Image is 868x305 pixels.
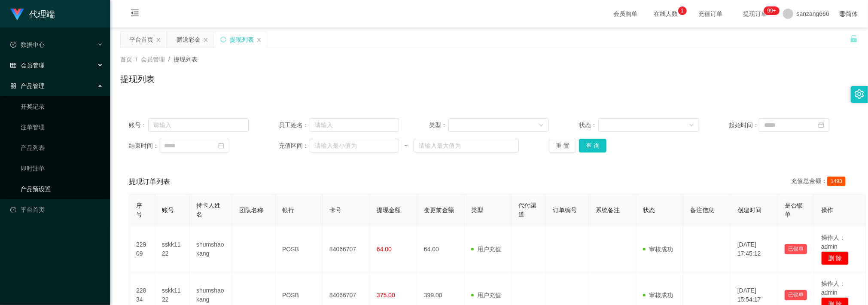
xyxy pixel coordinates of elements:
[840,11,846,17] i: 图标: global
[429,121,448,130] span: 类型：
[643,246,673,253] span: 审核成功
[21,98,103,115] a: 开奖记录
[549,139,576,152] button: 重 置
[729,121,759,130] span: 起始时间：
[120,56,132,63] span: 首页
[785,202,803,218] span: 是否锁单
[821,234,845,250] span: 操作人：admin
[129,177,170,187] span: 提现订单列表
[120,0,149,28] i: 图标: menu-fold
[643,207,655,213] span: 状态
[417,226,464,272] td: 64.00
[129,226,155,272] td: 22909
[174,56,198,63] span: 提现列表
[681,6,684,15] p: 1
[196,202,220,218] span: 持卡人姓名
[377,292,395,299] span: 375.00
[275,226,323,272] td: POSB
[10,10,55,17] a: 代理端
[21,119,103,136] a: 注单管理
[731,226,778,272] td: [DATE] 17:45:12
[29,0,55,28] h1: 代理端
[785,290,807,300] button: 已锁单
[220,37,226,43] i: 图标: sync
[10,82,45,89] span: 产品管理
[239,207,263,213] span: 团队名称
[156,37,161,43] i: 图标: close
[471,246,501,253] span: 用户充值
[21,139,103,156] a: 产品列表
[218,143,224,149] i: 图标: calendar
[10,42,16,48] i: 图标: check-circle-o
[821,251,849,265] button: 删 除
[155,226,189,272] td: sskk1122
[764,6,780,15] sup: 1180
[377,246,392,253] span: 64.00
[21,160,103,177] a: 即时注单
[377,207,401,213] span: 提现金额
[414,139,519,152] input: 请输入最大值为
[399,141,414,150] span: ~
[818,122,824,128] i: 图标: calendar
[579,139,606,152] button: 查 询
[120,73,155,85] h1: 提现列表
[850,35,858,43] i: 图标: unlock
[791,177,849,187] div: 充值总金额：
[310,118,399,132] input: 请输入
[148,118,249,132] input: 请输入
[539,122,544,128] i: 图标: down
[310,139,399,152] input: 请输入最小值为
[168,56,170,63] span: /
[739,11,772,17] span: 提现订单
[424,207,454,213] span: 变更前金额
[129,121,148,130] span: 账号：
[129,141,159,150] span: 结束时间：
[471,207,483,213] span: 类型
[694,11,727,17] span: 充值订单
[189,226,232,272] td: shumshaokang
[689,122,694,128] i: 图标: down
[690,207,714,213] span: 备注信息
[136,202,142,218] span: 序号
[21,180,103,198] a: 产品预设置
[678,6,687,15] sup: 1
[518,202,536,218] span: 代付渠道
[279,141,310,150] span: 充值区间：
[129,31,153,48] div: 平台首页
[282,207,294,213] span: 银行
[256,37,262,43] i: 图标: close
[230,31,254,48] div: 提现列表
[329,207,341,213] span: 卡号
[162,207,174,213] span: 账号
[553,207,577,213] span: 订单编号
[323,226,370,272] td: 84066707
[177,31,201,48] div: 赠送彩金
[10,83,16,89] i: 图标: appstore-o
[737,207,761,213] span: 创建时间
[855,89,864,99] i: 图标: setting
[10,62,16,68] i: 图标: table
[203,37,208,43] i: 图标: close
[579,121,598,130] span: 状态：
[821,280,845,296] span: 操作人：admin
[785,244,807,254] button: 已锁单
[471,292,501,299] span: 用户充值
[650,11,682,17] span: 在线人数
[643,292,673,299] span: 审核成功
[279,121,310,130] span: 员工姓名：
[10,9,24,21] img: logo.9652507e.png
[141,56,165,63] span: 会员管理
[596,207,620,213] span: 系统备注
[10,201,103,218] a: 图标: dashboard平台首页
[821,207,833,213] span: 操作
[10,62,45,69] span: 会员管理
[10,41,45,48] span: 数据中心
[827,177,846,186] span: 1493
[136,56,137,63] span: /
